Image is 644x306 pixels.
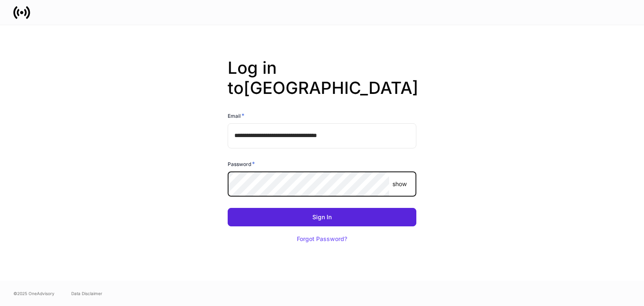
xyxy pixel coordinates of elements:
[228,208,416,226] button: Sign In
[228,160,255,168] h6: Password
[312,214,332,220] div: Sign In
[228,112,244,120] h6: Email
[392,180,407,188] p: show
[228,58,416,112] h2: Log in to [GEOGRAPHIC_DATA]
[286,230,358,248] button: Forgot Password?
[71,290,102,297] a: Data Disclaimer
[13,290,55,297] span: © 2025 OneAdvisory
[297,236,347,242] div: Forgot Password?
